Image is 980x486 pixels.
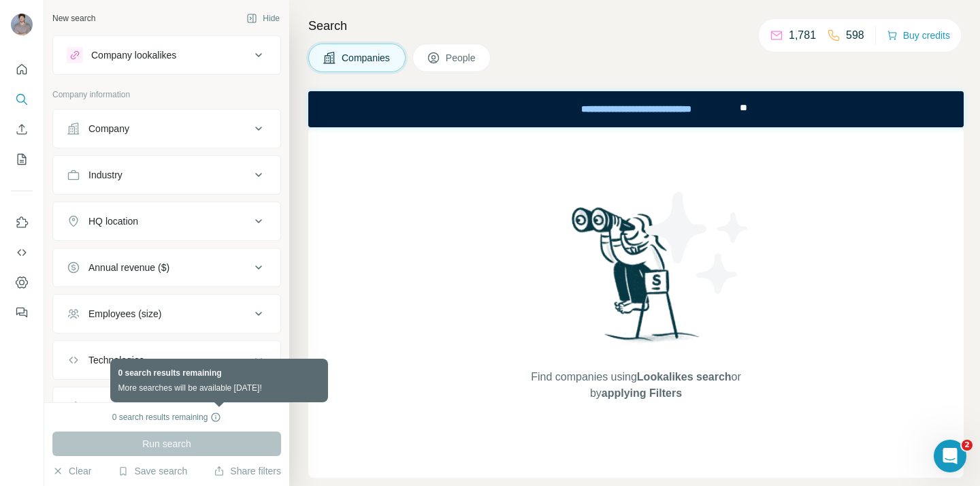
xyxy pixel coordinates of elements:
button: Technologies [53,344,280,376]
span: Find companies using or by [527,369,745,402]
button: Enrich CSV [11,117,33,142]
iframe: Banner [308,91,964,127]
img: Avatar [11,14,33,35]
button: Annual revenue ($) [53,251,280,284]
span: applying Filters [602,387,682,399]
div: Industry [88,168,122,182]
button: Buy credits [887,26,950,45]
button: Company lookalikes [53,39,280,71]
span: Companies [342,51,391,65]
button: Share filters [214,464,281,478]
p: 598 [846,27,864,44]
button: Save search [118,464,187,478]
button: My lists [11,147,33,172]
span: People [446,51,477,65]
span: Lookalikes search [637,371,732,383]
div: Employees (size) [88,307,161,321]
iframe: Intercom live chat [934,440,966,472]
div: New search [52,12,95,25]
button: Feedback [11,300,33,325]
div: Annual revenue ($) [88,261,169,274]
p: 1,781 [789,27,816,44]
div: 0 search results remaining [112,411,222,423]
button: Search [11,87,33,112]
button: HQ location [53,205,280,238]
img: Surfe Illustration - Woman searching with binoculars [566,204,707,355]
span: 2 [962,440,973,451]
div: HQ location [88,214,138,228]
button: Use Surfe on LinkedIn [11,210,33,235]
h4: Search [308,16,964,35]
div: Technologies [88,353,144,367]
button: Use Surfe API [11,240,33,265]
button: Keywords [53,390,280,423]
button: Clear [52,464,91,478]
button: Hide [237,8,289,29]
button: Company [53,112,280,145]
button: Dashboard [11,270,33,295]
p: Company information [52,88,281,101]
button: Employees (size) [53,297,280,330]
button: Industry [53,159,280,191]
img: Surfe Illustration - Stars [636,182,759,304]
div: Keywords [88,400,130,413]
div: Company lookalikes [91,48,176,62]
button: Quick start [11,57,33,82]
div: Company [88,122,129,135]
